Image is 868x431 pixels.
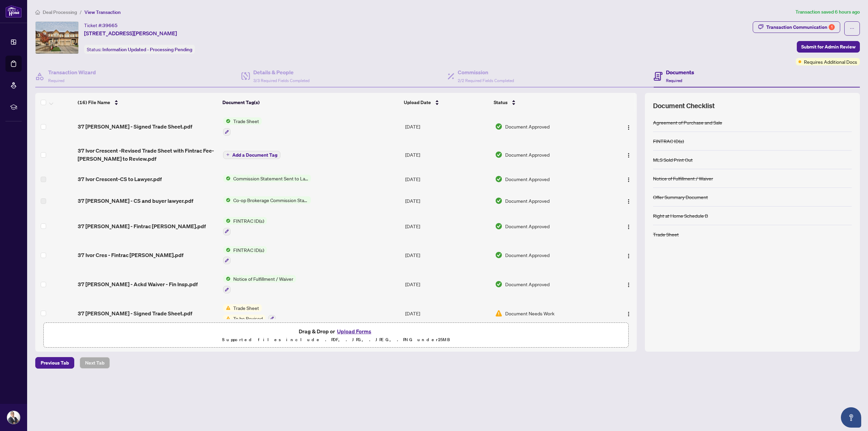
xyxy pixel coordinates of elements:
img: Status Icon [223,275,231,282]
button: Logo [623,149,634,160]
th: (16) File Name [75,93,220,112]
span: plus [226,153,230,156]
button: Upload Forms [335,327,373,336]
button: Status IconTrade SheetStatus IconTo be Revised [223,304,276,322]
span: 37 [PERSON_NAME] - Ackd Waiver - Fin Insp.pdf [78,280,198,288]
span: 2/2 Required Fields Completed [458,78,514,83]
img: Document Status [495,222,502,230]
span: (16) File Name [78,99,110,106]
button: Logo [623,250,634,260]
span: Co-op Brokerage Commission Statement [231,196,311,204]
img: Logo [626,125,631,130]
span: 3/3 Required Fields Completed [253,78,310,83]
span: Drag & Drop orUpload FormsSupported files include .PDF, .JPG, .JPEG, .PNG under25MB [44,323,628,348]
img: Document Status [495,151,502,158]
span: Trade Sheet [231,304,262,312]
span: home [35,10,40,15]
span: Upload Date [404,99,431,106]
span: Document Approved [505,175,550,183]
span: Requires Additional Docs [804,58,857,65]
span: Document Approved [505,251,550,259]
img: Status Icon [223,175,231,182]
button: Status IconTrade Sheet [223,117,262,136]
th: Status [491,93,603,112]
span: Status [494,99,508,106]
button: Open asap [841,407,861,428]
button: Next Tab [80,357,110,369]
span: 37 [PERSON_NAME] - Fintrac [PERSON_NAME].pdf [78,222,206,230]
div: Offer Summary Document [653,193,708,201]
div: Notice of Fulfillment / Waiver [653,175,713,182]
li: / [80,8,82,16]
h4: Details & People [253,68,310,76]
button: Status IconCommission Statement Sent to Lawyer [223,175,311,182]
img: Document Status [495,175,502,183]
img: IMG-W12062045_1.jpg [36,22,78,54]
img: Document Status [495,310,502,317]
span: Commission Statement Sent to Lawyer [231,175,311,182]
img: Status Icon [223,217,231,224]
span: 37 [PERSON_NAME] - Signed Trade Sheet.pdf [78,122,192,131]
h4: Documents [666,68,694,76]
img: Status Icon [223,117,231,125]
td: [DATE] [402,270,492,299]
div: Status: [84,45,195,54]
span: Document Checklist [653,101,715,111]
img: Document Status [495,197,502,204]
img: Profile Icon [7,411,20,424]
span: Document Approved [505,280,550,288]
img: Logo [626,253,631,259]
span: 37 Ivor Crescent-CS to Lawyer.pdf [78,175,162,183]
img: Status Icon [223,315,231,322]
th: Document Tag(s) [220,93,401,112]
div: MLS Sold Print Out [653,156,693,163]
img: Logo [626,177,631,182]
span: FINTRAC ID(s) [231,217,267,224]
td: [DATE] [402,299,492,328]
h4: Commission [458,68,514,76]
h4: Transaction Wizard [48,68,96,76]
button: Status IconCo-op Brokerage Commission Statement [223,196,311,204]
button: Add a Document Tag [223,151,280,159]
div: Agreement of Purchase and Sale [653,119,722,126]
span: Document Approved [505,123,550,130]
button: Transaction Communication1 [753,21,840,33]
img: Status Icon [223,304,231,312]
span: To be Revised [231,315,265,322]
td: [DATE] [402,190,492,212]
button: Logo [623,308,634,319]
span: 37 Ivor Cres - Fintrac [PERSON_NAME].pdf [78,251,183,259]
span: Required [48,78,64,83]
td: [DATE] [402,168,492,190]
img: Status Icon [223,196,231,204]
td: [DATE] [402,212,492,241]
div: Transaction Communication [766,22,835,33]
button: Logo [623,279,634,290]
button: Add a Document Tag [223,150,280,159]
span: Previous Tab [41,357,69,368]
span: FINTRAC ID(s) [231,246,267,254]
button: Status IconFINTRAC ID(s) [223,246,267,265]
button: Logo [623,121,634,132]
span: View Transaction [84,9,121,15]
img: Logo [626,282,631,288]
span: ellipsis [850,26,854,31]
td: [DATE] [402,141,492,168]
img: Logo [626,311,631,317]
div: 1 [829,24,835,30]
span: 37 [PERSON_NAME] - Signed Trade Sheet.pdf [78,309,192,317]
span: Trade Sheet [231,117,262,125]
th: Upload Date [401,93,491,112]
span: [STREET_ADDRESS][PERSON_NAME] [84,29,177,37]
span: Document Approved [505,222,550,230]
span: Drag & Drop or [299,327,373,336]
span: Required [666,78,682,83]
img: Logo [626,224,631,230]
div: Right at Home Schedule B [653,212,708,219]
img: Status Icon [223,246,231,254]
span: Notice of Fulfillment / Waiver [231,275,296,282]
span: Add a Document Tag [232,153,277,157]
button: Submit for Admin Review [797,41,860,53]
span: 37 [PERSON_NAME] - CS and buyer lawyer.pdf [78,197,193,205]
article: Transaction saved 6 hours ago [795,8,860,16]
